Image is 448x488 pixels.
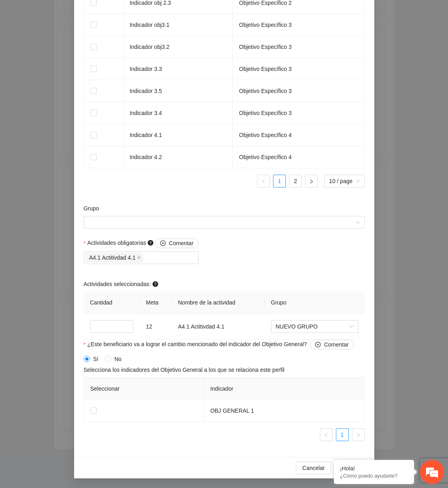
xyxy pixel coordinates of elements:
td: Objetivo Específico 3 [233,14,364,36]
li: 2 [289,175,302,188]
textarea: Escriba su mensaje y pulse “Intro” [4,219,153,247]
span: left [324,433,329,438]
span: A4.1 Actitivdad 4.1 [86,253,143,262]
span: No [111,355,125,363]
button: right [305,175,318,188]
td: Indicador obj3.1 [123,14,233,36]
input: Grupo [88,216,354,228]
div: Chatee con nosotros ahora [42,41,135,51]
span: Actividades seleccionadas: [84,280,160,288]
span: right [356,433,361,438]
td: Objetivo Específico 3 [233,102,364,124]
div: ¡Hola! [340,465,408,472]
label: Grupo [84,204,99,213]
span: question-circle [153,281,158,287]
th: Seleccionar [84,378,204,400]
td: Indicador 4.2 [123,146,233,168]
button: left [320,428,333,441]
td: A4.1 Actitivdad 4.1 [172,314,265,340]
li: Previous Page [257,175,270,188]
span: Sí [90,355,102,363]
td: Indicador 3.3 [123,58,233,80]
td: Objetivo Específico 3 [233,58,364,80]
p: ¿Cómo puedo ayudarte? [340,473,408,479]
span: Actividades obligatorias [87,238,199,248]
button: ¿Este beneficiario va a lograr el cambio mencionado del indicador del Objetivo General? [310,340,354,349]
td: Indicador obj3.2 [123,36,233,58]
span: Comentar [324,340,348,349]
li: Next Page [352,428,365,441]
td: Objetivo Específico 4 [233,146,364,168]
td: Objetivo Específico 3 [233,80,364,102]
li: 1 [336,428,349,441]
button: right [352,428,365,441]
td: Objetivo Específico 3 [233,36,364,58]
span: Grupo [271,299,287,306]
button: left [257,175,270,188]
span: question-circle [148,240,153,246]
td: 12 [140,314,172,340]
span: right [309,179,314,184]
div: Minimizar ventana de chat en vivo [131,4,151,23]
td: Indicador 4.1 [123,124,233,146]
span: Cantidad [90,299,113,306]
span: NUEVO GRUPO [276,321,354,333]
th: Nombre de la actividad [172,292,265,314]
span: close [137,256,141,260]
th: Meta [140,292,172,314]
span: Comentar [169,239,193,248]
span: plus-circle [315,342,321,348]
li: Previous Page [320,428,333,441]
span: Selecciona los indicadores del Objetivo General a los que se relaciona este perfil [84,365,285,374]
span: left [261,179,266,184]
td: Objetivo Específico 4 [233,124,364,146]
button: Cancelar [296,462,331,474]
li: Next Page [305,175,318,188]
span: ¿Este beneficiario va a lograr el cambio mencionado del indicador del Objetivo General? [87,340,354,349]
td: OBJ GENERAL 1 [204,400,364,422]
a: 1 [273,175,285,187]
div: Page Size [324,175,364,188]
span: A4.1 Actitivdad 4.1 [89,253,136,262]
li: 1 [273,175,286,188]
button: Actividades obligatorias question-circle [155,238,199,248]
td: Indicador 3.4 [123,102,233,124]
td: Indicador 3.5 [123,80,233,102]
span: plus-circle [160,240,166,247]
a: 1 [336,429,348,441]
span: Cancelar [302,464,325,472]
span: Estamos en línea. [46,107,110,188]
a: 2 [289,175,301,187]
span: 10 / page [329,175,360,187]
th: Indicador [204,378,364,400]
